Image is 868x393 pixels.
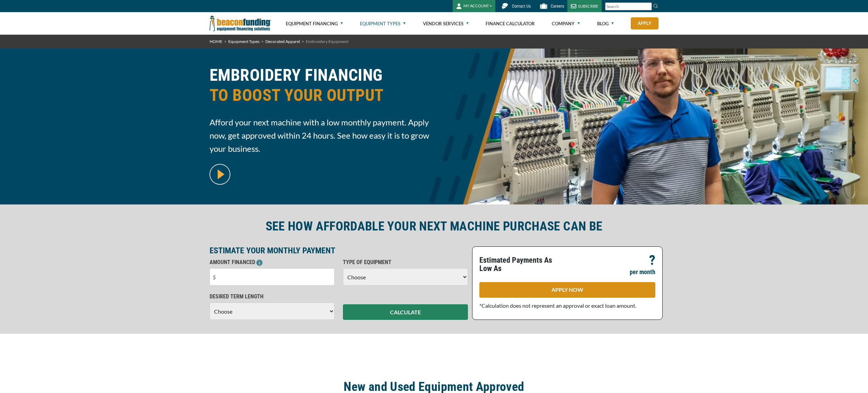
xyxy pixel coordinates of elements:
span: TO BOOST YOUR OUTPUT [210,85,430,105]
p: ? [649,256,655,264]
input: Search [605,2,652,10]
img: Search [653,3,658,9]
a: Company [552,12,580,35]
span: *Calculation does not represent an approval or exact loan amount. [479,302,636,309]
a: Finance Calculator [486,12,535,35]
span: Contact Us [512,4,531,9]
a: Vendor Services [423,12,469,35]
input: $ [210,268,335,286]
a: Equipment Financing [286,12,343,35]
span: Embroidery Equipment [306,39,348,44]
a: APPLY NOW [479,282,655,298]
img: video modal pop-up play button [210,164,230,185]
h2: SEE HOW AFFORDABLE YOUR NEXT MACHINE PURCHASE CAN BE [210,218,658,234]
p: AMOUNT FINANCED [210,258,335,267]
p: DESIRED TERM LENGTH [210,292,335,301]
a: Equipment Types [228,39,259,44]
h1: EMBROIDERY FINANCING [210,65,430,111]
p: Estimated Payments As Low As [479,256,563,273]
a: Apply [631,17,658,29]
span: Careers [551,4,564,9]
a: Decorated Apparel [265,39,300,44]
button: CALCULATE [343,304,468,320]
a: Equipment Types [360,12,406,35]
span: Afford your next machine with a low monthly payment. Apply now, get approved within 24 hours. See... [210,116,430,155]
p: per month [630,268,655,276]
a: Blog [597,12,614,35]
a: Clear search text [645,4,650,9]
p: TYPE OF EQUIPMENT [343,258,468,267]
img: Beacon Funding Corporation logo [210,12,271,35]
a: HOME [210,39,222,44]
p: ESTIMATE YOUR MONTHLY PAYMENT [210,246,468,255]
